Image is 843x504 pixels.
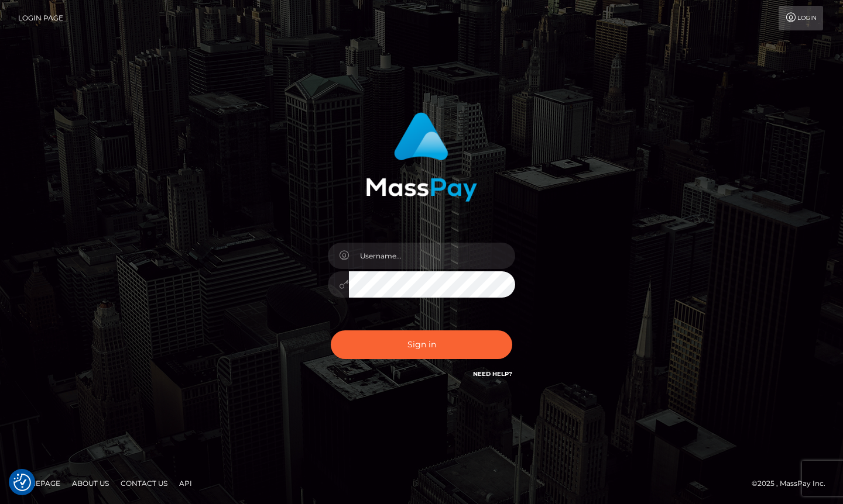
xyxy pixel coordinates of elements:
[366,112,477,202] img: MassPay Login
[779,6,823,30] a: Login
[331,330,512,359] button: Sign in
[18,6,63,30] a: Login Page
[67,474,114,492] a: About Us
[13,474,31,491] button: Consent Preferences
[349,243,515,269] input: Username...
[174,474,197,492] a: API
[13,474,65,492] a: Homepage
[752,477,834,490] div: © 2025 , MassPay Inc.
[13,474,31,491] img: Revisit consent button
[116,474,172,492] a: Contact Us
[473,370,512,378] a: Need Help?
